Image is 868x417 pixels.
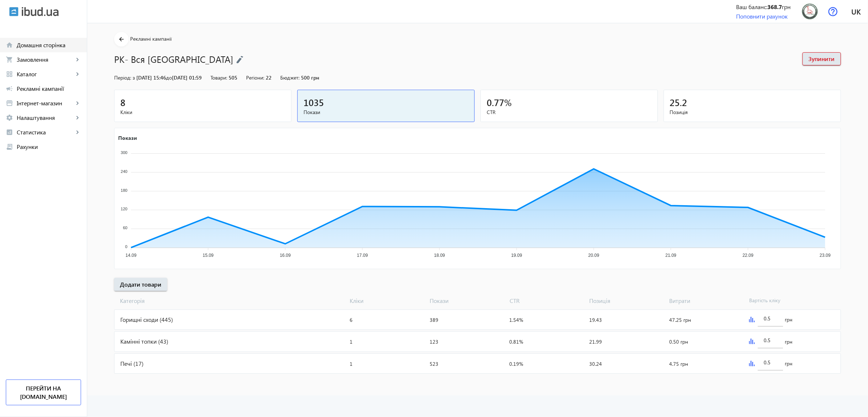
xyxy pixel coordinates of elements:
span: Кліки [120,109,285,116]
span: Каталог [17,70,74,78]
tspan: 120 [121,207,127,211]
tspan: 23.09 [820,253,831,258]
img: graph.svg [749,339,755,344]
mat-icon: keyboard_arrow_right [74,114,81,121]
mat-icon: home [6,41,13,49]
img: graph.svg [749,361,755,367]
span: [DATE] 15:46 [DATE] 01:59 [136,74,202,81]
span: 4.75 грн [669,360,688,367]
span: Витрати [667,297,747,305]
span: Покази [427,297,507,305]
span: Додати товари [120,280,161,288]
a: Перейти на [DOMAIN_NAME] [6,380,81,405]
span: 0.50 грн [669,338,688,345]
div: Камінні топки (43) [114,332,347,351]
span: Позиція [670,109,835,116]
span: Вартість кліку [747,297,827,305]
mat-icon: keyboard_arrow_right [74,70,81,78]
span: % [504,96,512,108]
img: 33756079488d2713b3018965589196-7220027d48.png [802,3,818,20]
a: Поповнити рахунок [736,12,788,20]
mat-icon: shopping_cart [6,56,13,63]
span: Рекламні кампанії [130,35,172,42]
span: Категорія [114,297,347,305]
img: ibud.svg [9,7,19,16]
mat-icon: arrow_back [117,35,126,44]
tspan: 0 [125,244,127,249]
mat-icon: settings [6,114,13,121]
span: CTR [507,297,587,305]
span: 1 [350,360,353,367]
span: 123 [430,338,438,345]
tspan: 22.09 [743,253,754,258]
span: 6 [350,316,353,323]
button: Зупинити [803,52,841,65]
span: до [166,74,172,81]
span: грн [785,360,792,367]
span: Регіони: [246,74,264,81]
mat-icon: grid_view [6,70,13,78]
tspan: 17.09 [357,253,368,258]
span: 8 [120,96,125,108]
span: Рахунки [17,143,81,150]
span: 523 [430,360,438,367]
tspan: 60 [123,226,127,230]
button: Додати товари [114,278,167,291]
tspan: 16.09 [280,253,291,258]
tspan: 21.09 [666,253,676,258]
span: Домашня сторінка [17,41,81,49]
div: Горищні сходи (445) [114,310,347,329]
div: Печі (17) [114,354,347,373]
span: 1035 [304,96,324,108]
span: Кліки [347,297,427,305]
tspan: 240 [121,169,127,174]
span: 47.25 грн [669,316,691,323]
span: 0.19% [510,360,523,367]
span: CTR [487,109,652,116]
span: грн [785,338,792,345]
tspan: 18.09 [434,253,445,258]
span: 1.54% [510,316,523,323]
span: 500 грн [301,74,319,81]
span: 0.77 [487,96,504,108]
span: грн [785,316,792,323]
mat-icon: keyboard_arrow_right [74,100,81,107]
mat-icon: keyboard_arrow_right [74,56,81,63]
span: 25.2 [670,96,687,108]
span: Зупинити [809,55,835,63]
span: Період: з [114,74,135,81]
span: Позиція [587,297,667,305]
tspan: 20.09 [588,253,599,258]
img: ibud_text.svg [22,7,59,16]
span: 505 [229,74,237,81]
mat-icon: storefront [6,100,13,107]
mat-icon: receipt_long [6,143,13,150]
mat-icon: campaign [6,85,13,92]
span: Замовлення [17,56,74,63]
mat-icon: analytics [6,129,13,136]
span: Рекламні кампанії [17,85,81,92]
span: Інтернет-магазин [17,100,74,107]
b: 368.7 [768,3,782,11]
span: Товари: [210,74,227,81]
tspan: 180 [121,188,127,193]
span: 19.43 [590,316,602,323]
span: 22 [266,74,272,81]
tspan: 300 [121,150,127,155]
span: 0.81% [510,338,523,345]
span: Налаштування [17,114,74,121]
span: 21.99 [590,338,602,345]
tspan: 15.09 [203,253,214,258]
span: 30.24 [590,360,602,367]
text: Покази [118,134,137,141]
span: 1 [350,338,353,345]
span: Бюджет: [280,74,300,81]
tspan: 14.09 [125,253,136,258]
mat-icon: keyboard_arrow_right [74,129,81,136]
span: Статистика [17,129,74,136]
img: help.svg [828,7,838,16]
tspan: 19.09 [511,253,522,258]
h1: РК- Вся [GEOGRAPHIC_DATA] [114,53,795,65]
span: uk [852,7,861,16]
span: 389 [430,316,438,323]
